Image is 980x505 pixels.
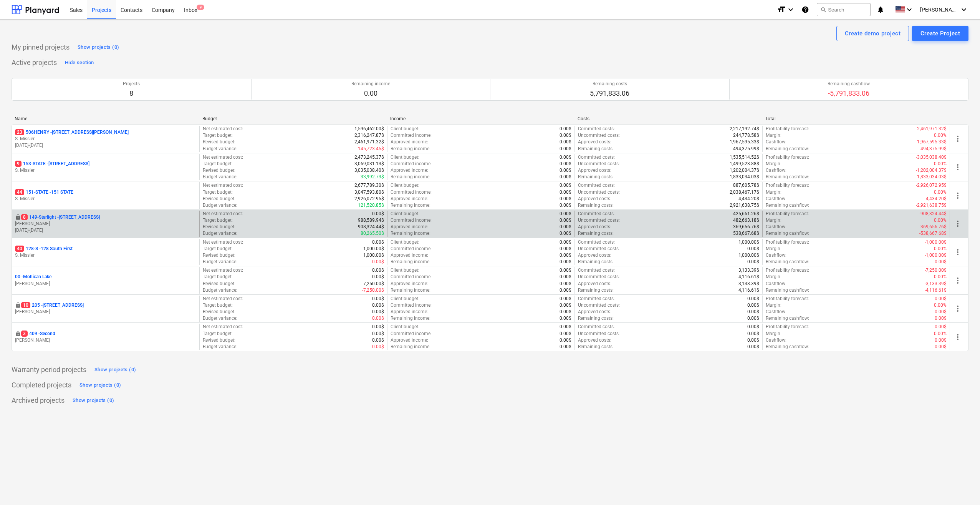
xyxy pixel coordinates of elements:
span: 44 [15,189,24,195]
p: Budget variance : [203,259,237,265]
p: -1,000.00$ [925,239,947,246]
span: more_vert [953,134,962,143]
p: Target budget : [203,132,233,139]
i: Knowledge base [801,5,809,14]
div: Hide section [65,58,94,67]
div: Name [15,116,196,121]
p: 0.00$ [372,211,384,217]
p: 0.00$ [560,259,571,265]
p: [PERSON_NAME] [15,221,196,227]
p: 0.00$ [747,302,759,309]
p: Active projects [12,58,57,67]
p: 2,217,192.74$ [730,126,759,132]
p: Committed income : [391,132,432,139]
p: Remaining income : [391,146,430,152]
p: Target budget : [203,302,233,309]
p: 0.00$ [560,230,571,237]
p: 3,069,031.13$ [354,161,384,167]
p: 1,202,004.37$ [730,167,759,174]
p: 0.00$ [372,259,384,265]
p: 2,921,638.75$ [730,202,759,209]
p: Remaining income : [391,287,430,294]
span: locked [15,214,21,220]
p: Client budget : [391,267,419,274]
p: -5,791,833.06 [828,89,870,98]
span: 8 [21,214,28,220]
p: -1,000.00$ [925,252,947,259]
p: Margin : [766,161,781,167]
p: Net estimated cost : [203,182,243,189]
p: Approved income : [391,196,428,202]
p: Approved costs : [578,281,611,287]
div: Total [765,116,947,121]
p: -145,723.45$ [357,146,384,152]
p: 2,038,467.17$ [730,189,759,196]
p: Margin : [766,274,781,280]
div: Costs [578,116,759,121]
p: 1,000.00$ [363,252,384,259]
p: S. Missier [15,136,196,142]
p: Margin : [766,246,781,252]
p: 0.00% [934,132,947,139]
p: Approved costs : [578,224,611,230]
span: more_vert [953,332,962,342]
span: locked [15,302,21,308]
p: Client budget : [391,296,419,302]
span: 10 [21,302,30,308]
div: 8149-Starlight -[STREET_ADDRESS][PERSON_NAME][DATE]-[DATE] [15,214,196,234]
p: 2,677,789.30$ [354,182,384,189]
p: 0.00$ [560,146,571,152]
p: 0.00$ [372,267,384,274]
p: -4,116.61$ [925,287,947,294]
p: 0.00$ [560,126,571,132]
p: -1,833,034.03$ [916,174,947,180]
p: 0.00$ [372,274,384,280]
p: 0.00$ [372,302,384,309]
p: Remaining cashflow : [766,259,809,265]
p: Committed costs : [578,239,615,246]
span: search [820,7,826,13]
span: more_vert [953,304,962,313]
p: [PERSON_NAME] [15,309,196,315]
p: -7,250.00$ [925,267,947,274]
p: Profitability forecast : [766,182,809,189]
p: 0.00$ [372,239,384,246]
p: 1,596,462.00$ [354,126,384,132]
p: Profitability forecast : [766,211,809,217]
p: 1,535,514.52$ [730,154,759,161]
p: Client budget : [391,154,419,161]
p: S. Missier [15,196,196,202]
p: Remaining income [351,81,390,87]
div: Show projects (0) [94,365,136,374]
p: Remaining income : [391,259,430,265]
p: 1,000.00$ [363,246,384,252]
i: keyboard_arrow_down [959,5,968,14]
p: 2,316,247.87$ [354,132,384,139]
p: Revised budget : [203,281,235,287]
p: Revised budget : [203,167,235,174]
p: 0.00$ [747,246,759,252]
i: keyboard_arrow_down [786,5,795,14]
p: 1,000.00$ [738,239,759,246]
p: Committed income : [391,161,432,167]
p: Committed income : [391,246,432,252]
p: Profitability forecast : [766,239,809,246]
p: Projects [123,81,140,87]
p: 153-STATE - [STREET_ADDRESS] [15,161,89,167]
p: Remaining income : [391,230,430,237]
p: 369,656.76$ [733,224,759,230]
p: 0.00% [934,246,947,252]
span: more_vert [953,163,962,172]
p: 482,663.18$ [733,217,759,224]
p: Client budget : [391,182,419,189]
p: Revised budget : [203,196,235,202]
p: Margin : [766,132,781,139]
p: Cashflow : [766,167,786,174]
p: 0.00$ [560,274,571,280]
p: Target budget : [203,274,233,280]
p: 0.00$ [560,189,571,196]
p: 128-S - 128 South First [15,246,73,252]
span: 9 [197,5,204,10]
p: Cashflow : [766,224,786,230]
p: 887,605.78$ [733,182,759,189]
